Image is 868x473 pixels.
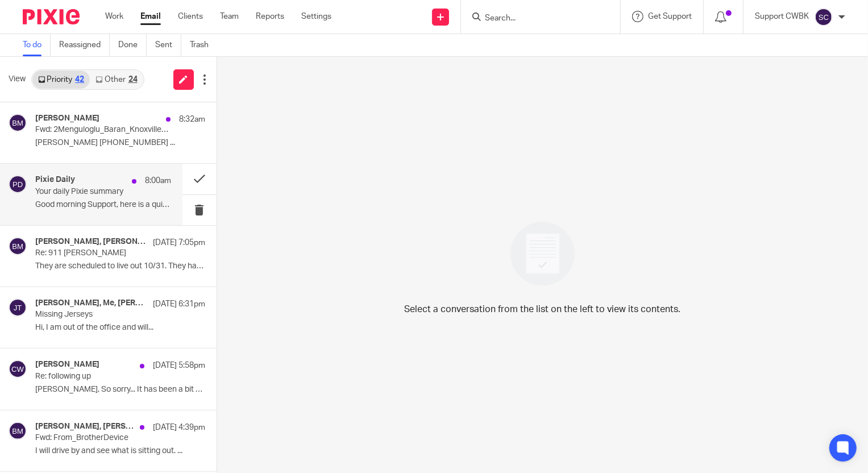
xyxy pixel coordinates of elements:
[35,262,205,271] p: They are scheduled to live out 10/31. They have...
[35,372,171,381] p: Re: following up
[9,298,27,317] img: svg%3E
[153,360,205,371] p: [DATE] 5:58pm
[9,114,27,132] img: svg%3E
[503,214,582,293] img: image
[35,200,171,210] p: Good morning Support, here is a quick overview...
[9,73,26,85] span: View
[35,310,171,320] p: Missing Jerseys
[140,11,161,22] a: Email
[128,76,138,84] div: 24
[9,422,27,440] img: svg%3E
[35,114,99,123] h4: [PERSON_NAME]
[35,125,171,135] p: Fwd: 2Menguloglu_Baran_Knoxville_TN_2025_9_18.pdf is signed and ready
[9,237,27,255] img: svg%3E
[35,138,205,148] p: [PERSON_NAME] [PHONE_NUMBER] ...
[35,385,205,395] p: [PERSON_NAME], So sorry... It has been a bit crazy...
[35,175,75,185] h4: Pixie Daily
[35,360,99,370] h4: [PERSON_NAME]
[153,422,205,433] p: [DATE] 4:39pm
[35,237,147,247] h4: [PERSON_NAME], [PERSON_NAME]
[815,8,833,26] img: svg%3E
[755,11,809,22] p: Support CWBK
[23,9,80,24] img: Pixie
[153,298,205,310] p: [DATE] 6:31pm
[35,187,144,197] p: Your daily Pixie summary
[256,11,284,22] a: Reports
[220,11,239,22] a: Team
[35,248,171,258] p: Re: 911 [PERSON_NAME]
[190,34,217,56] a: Trash
[153,237,205,248] p: [DATE] 7:05pm
[35,298,147,308] h4: [PERSON_NAME], Me, [PERSON_NAME]
[59,34,110,56] a: Reassigned
[9,360,27,378] img: svg%3E
[23,34,51,56] a: To do
[404,302,680,316] p: Select a conversation from the list on the left to view its contents.
[118,34,147,56] a: Done
[35,433,171,443] p: Fwd: From_BrotherDevice
[145,175,171,186] p: 8:00am
[9,175,27,193] img: svg%3E
[105,11,123,22] a: Work
[35,422,134,431] h4: [PERSON_NAME], [PERSON_NAME] menguloglu
[648,13,692,20] span: Get Support
[155,34,181,56] a: Sent
[484,14,586,24] input: Search
[179,114,205,125] p: 8:32am
[35,446,205,456] p: I will drive by and see what is sitting out. ...
[32,70,90,89] a: Priority42
[178,11,203,22] a: Clients
[75,76,84,84] div: 42
[90,70,143,89] a: Other24
[301,11,331,22] a: Settings
[35,323,205,333] p: Hi, I am out of the office and will...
